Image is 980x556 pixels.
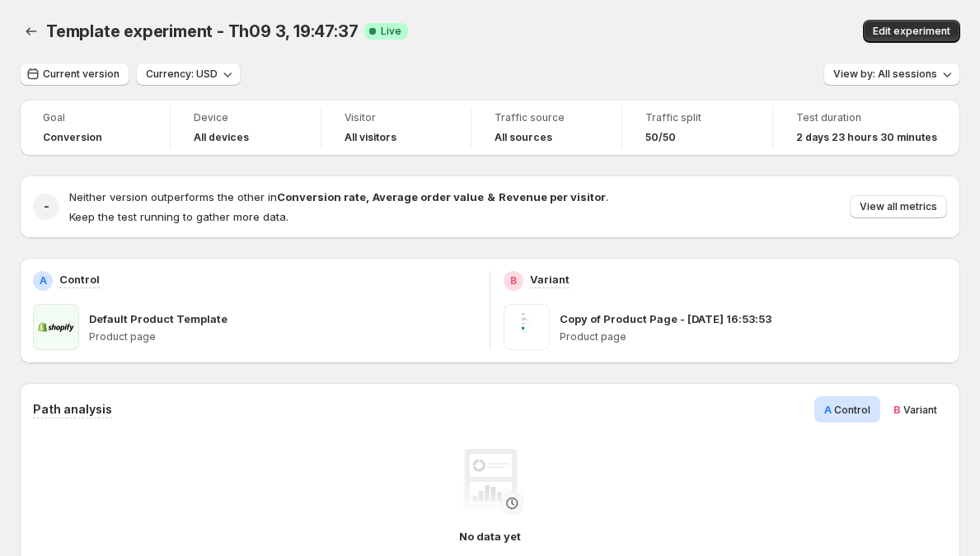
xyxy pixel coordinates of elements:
[69,190,608,203] span: Neither version outperforms the other in .
[560,330,947,343] p: Product page
[860,200,937,213] span: View all metrics
[43,68,120,81] span: Current version
[194,110,298,146] a: DeviceAll devices
[89,330,476,343] p: Product page
[560,311,771,327] p: Copy of Product Page - [DATE] 16:53:53
[33,304,79,350] img: Default Product Template
[834,404,870,416] span: Control
[20,63,129,86] button: Current version
[69,210,288,223] span: Keep the test running to gather more data.
[510,274,517,287] h2: B
[89,311,227,327] p: Default Product Template
[796,131,937,144] span: 2 days 23 hours 30 minutes
[136,63,241,86] button: Currency: USD
[504,304,550,350] img: Copy of Product Page - Aug 22, 16:53:53
[863,20,960,43] button: Edit experiment
[457,449,523,515] img: No data yet
[824,403,832,416] span: A
[345,110,448,146] a: VisitorAll visitors
[873,25,950,38] span: Edit experiment
[645,110,749,146] a: Traffic split50/50
[43,110,147,146] a: GoalConversion
[43,111,147,124] span: Goal
[146,68,218,81] span: Currency: USD
[366,190,369,203] strong: ,
[495,131,552,144] h4: All sources
[44,199,49,215] h2: -
[823,63,960,86] button: View by: All sessions
[833,68,937,81] span: View by: All sessions
[277,190,366,203] strong: Conversion rate
[345,131,396,144] h4: All visitors
[40,274,47,287] h2: A
[530,271,570,287] p: Variant
[796,110,937,146] a: Test duration2 days 23 hours 30 minutes
[33,401,112,418] h3: Path analysis
[487,190,495,203] strong: &
[645,111,749,124] span: Traffic split
[46,21,358,41] span: Template experiment - Th09 3, 19:47:37
[194,131,249,144] h4: All devices
[459,528,521,544] h4: No data yet
[495,111,598,124] span: Traffic source
[893,403,901,416] span: B
[43,131,102,144] span: Conversion
[20,20,43,43] button: Back
[903,404,937,416] span: Variant
[645,131,676,144] span: 50/50
[381,25,401,38] span: Live
[850,195,947,218] button: View all metrics
[194,111,298,124] span: Device
[345,111,448,124] span: Visitor
[373,190,484,203] strong: Average order value
[796,111,937,124] span: Test duration
[499,190,606,203] strong: Revenue per visitor
[59,271,100,287] p: Control
[495,110,598,146] a: Traffic sourceAll sources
